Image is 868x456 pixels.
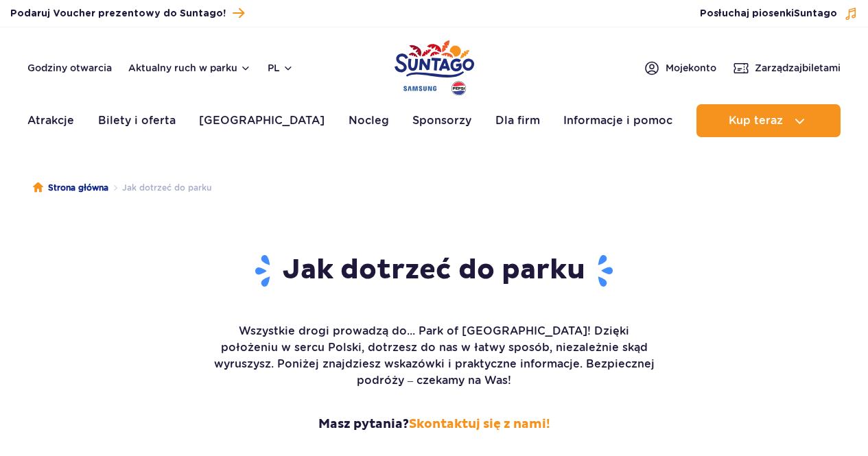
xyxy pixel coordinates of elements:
[733,60,841,76] a: Zarządzajbiletami
[27,104,74,137] a: Atrakcje
[644,60,716,76] a: Mojekonto
[729,115,783,127] span: Kup teraz
[349,104,389,137] a: Nocleg
[98,104,176,137] a: Bilety i oferta
[395,34,474,97] a: Park of Poland
[211,323,657,389] p: Wszystkie drogi prowadzą do... Park of [GEOGRAPHIC_DATA]! Dzięki położeniu w sercu Polski, dotrze...
[409,416,550,432] a: Skontaktuj się z nami!
[10,7,226,21] span: Podaruj Voucher prezentowy do Suntago!
[696,104,841,137] button: Kup teraz
[666,61,716,75] span: Moje konto
[108,181,211,195] li: Jak dotrzeć do parku
[755,61,841,75] span: Zarządzaj biletami
[268,61,294,75] button: pl
[199,104,325,137] a: [GEOGRAPHIC_DATA]
[211,253,657,289] h1: Jak dotrzeć do parku
[27,61,112,75] a: Godziny otwarcia
[700,7,837,21] span: Posłuchaj piosenki
[495,104,540,137] a: Dla firm
[10,4,244,23] a: Podaruj Voucher prezentowy do Suntago!
[700,7,858,21] button: Posłuchaj piosenkiSuntago
[563,104,672,137] a: Informacje i pomoc
[211,416,657,433] strong: Masz pytania?
[794,9,837,19] span: Suntago
[33,181,108,195] a: Strona główna
[412,104,471,137] a: Sponsorzy
[128,62,251,73] button: Aktualny ruch w parku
